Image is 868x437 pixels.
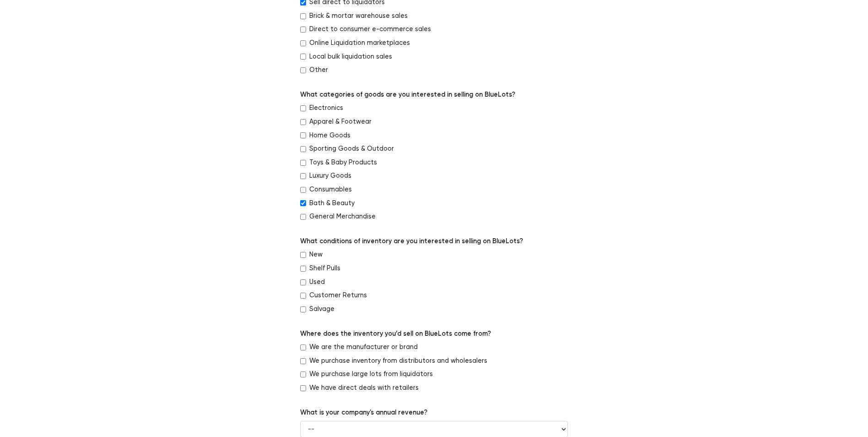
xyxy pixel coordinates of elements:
label: Brick & mortar warehouse sales [309,11,408,21]
input: General Merchandise [300,214,306,220]
label: New [309,250,323,260]
input: Sporting Goods & Outdoor [300,146,306,152]
input: Bath & Beauty [300,200,306,206]
input: We have direct deals with retailers [300,385,306,391]
label: Home Goods [309,131,350,141]
input: Toys & Baby Products [300,160,306,166]
label: Where does the inventory you’d sell on BlueLots come from? [300,329,491,339]
label: Shelf Pulls [309,263,340,273]
label: General Merchandise [309,212,376,222]
input: Other [300,67,306,73]
label: What is your company's annual revenue? [300,408,427,418]
label: What conditions of inventory are you interested in selling on BlueLots? [300,236,523,246]
input: Luxury Goods [300,173,306,179]
input: Local bulk liquidation sales [300,54,306,60]
label: Bath & Beauty [309,198,355,208]
input: Apparel & Footwear [300,119,306,125]
input: Salvage [300,306,306,312]
input: Shelf Pulls [300,266,306,272]
label: Online Liquidation marketplaces [309,38,410,48]
input: We purchase inventory from distributors and wholesalers [300,358,306,364]
label: Apparel & Footwear [309,117,372,127]
label: Toys & Baby Products [309,158,377,168]
input: Online Liquidation marketplaces [300,40,306,46]
label: Sporting Goods & Outdoor [309,144,394,154]
label: We purchase large lots from liquidators [309,369,433,379]
label: Customer Returns [309,290,367,300]
input: Electronics [300,105,306,111]
label: Used [309,277,325,287]
label: Local bulk liquidation sales [309,52,392,62]
input: Brick & mortar warehouse sales [300,13,306,19]
label: We have direct deals with retailers [309,383,419,393]
label: Consumables [309,185,352,195]
label: We purchase inventory from distributors and wholesalers [309,356,487,366]
input: We purchase large lots from liquidators [300,371,306,377]
input: Direct to consumer e-commerce sales [300,27,306,33]
input: Home Goods [300,132,306,138]
input: We are the manufacturer or brand [300,344,306,350]
input: Consumables [300,187,306,193]
input: Customer Returns [300,293,306,299]
label: We are the manufacturer or brand [309,342,418,352]
input: New [300,252,306,258]
label: Luxury Goods [309,171,351,181]
input: Used [300,279,306,285]
label: Other [309,65,328,75]
label: Salvage [309,304,334,314]
label: What categories of goods are you interested in selling on BlueLots? [300,90,515,100]
label: Electronics [309,103,343,113]
label: Direct to consumer e-commerce sales [309,24,431,34]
